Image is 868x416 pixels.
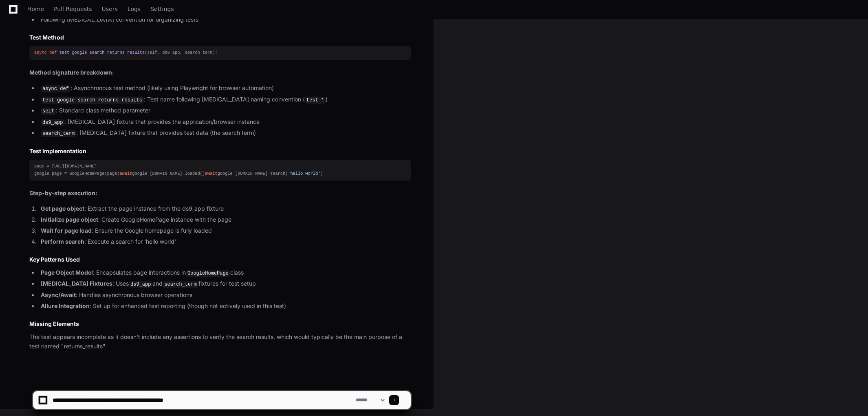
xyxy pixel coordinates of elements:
[27,7,44,11] span: Home
[38,95,411,105] li: : Test name following [MEDICAL_DATA] naming convention ( )
[41,291,76,298] strong: Async/Await
[41,302,90,309] strong: Allure Integration
[38,302,411,311] li: : Set up for enhanced test reporting (though not actively used in this test)
[34,163,406,177] div: page = [URL][DOMAIN_NAME] google_page = GoogleHomePage(page) google_[DOMAIN_NAME]_loaded() google...
[34,49,406,56] div: ( ):
[163,281,198,288] code: search_term
[129,281,152,288] code: ds9_app
[38,226,411,236] li: : Ensure the Google homepage is fully loaded
[38,84,411,93] li: : Asynchronous test method (likely using Playwright for browser automation)
[49,50,57,55] span: def
[147,50,212,55] span: self, ds9_app, search_term
[34,50,47,55] span: async
[41,108,56,115] code: self
[38,279,411,289] li: : Uses and fixtures for test setup
[29,147,411,155] h2: Test Implementation
[38,215,411,225] li: : Create GoogleHomePage instance with the page
[54,7,92,11] span: Pull Requests
[29,189,97,196] strong: Step-by-step execution:
[128,7,141,11] span: Logs
[38,15,411,24] li: Following [MEDICAL_DATA] convention for organizing tests
[41,85,70,92] code: async def
[41,119,64,126] code: ds9_app
[38,268,411,278] li: : Encapsulates page interactions in class
[41,130,76,137] code: search_term
[288,171,320,176] span: 'hello world'
[41,205,84,212] strong: Get page object
[29,332,411,351] p: The test appears incomplete as it doesn't include any assertions to verify the search results, wh...
[305,97,326,104] code: test_*
[150,7,174,11] span: Settings
[119,171,132,176] span: await
[29,33,411,42] h2: Test Method
[205,171,218,176] span: await
[38,237,411,247] li: : Execute a search for 'hello world'
[29,255,411,264] h2: Key Patterns Used
[41,97,144,104] code: test_google_search_returns_results
[38,117,411,127] li: : [MEDICAL_DATA] fixture that provides the application/browser instance
[38,106,411,116] li: : Standard class method parameter
[29,320,411,328] h2: Missing Elements
[59,50,145,55] span: test_google_search_returns_results
[38,128,411,138] li: : [MEDICAL_DATA] fixture that provides test data (the search term)
[38,291,411,300] li: : Handles asynchronous browser operations
[38,204,411,214] li: : Extract the page instance from the ds9_app fixture
[29,69,114,76] strong: Method signature breakdown:
[186,270,230,277] code: GoogleHomePage
[41,269,93,276] strong: Page Object Model
[41,216,98,223] strong: Initialize page object
[41,238,84,245] strong: Perform search
[102,7,118,11] span: Users
[41,280,112,287] strong: [MEDICAL_DATA] Fixtures
[41,227,92,234] strong: Wait for page load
